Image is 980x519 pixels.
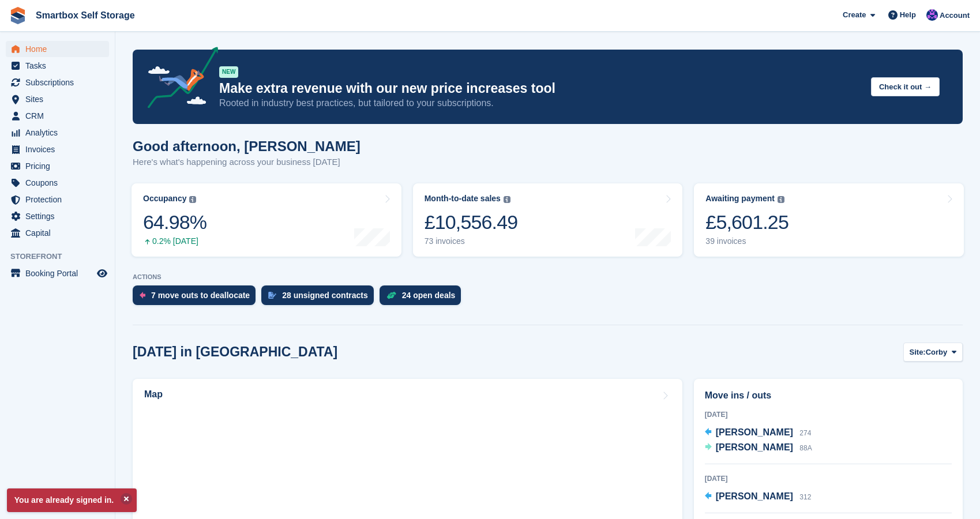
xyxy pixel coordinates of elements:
button: Site: Corby [903,343,963,362]
a: 7 move outs to deallocate [133,285,261,311]
div: [DATE] [705,409,952,420]
span: Corby [926,347,948,358]
a: menu [6,74,109,91]
p: ACTIONS [133,273,963,281]
p: You are already signed in. [7,488,137,512]
span: Site: [910,347,926,358]
img: Mattias Ekendahl [926,9,938,21]
div: 24 open deals [402,291,456,300]
h2: Move ins / outs [705,389,952,403]
img: move_outs_to_deallocate_icon-f764333ba52eb49d3ac5e1228854f67142a1ed5810a6f6cc68b1a99e826820c5.svg [140,292,145,299]
p: Make extra revenue with our new price increases tool [219,80,862,97]
a: menu [6,191,109,208]
div: 0.2% [DATE] [143,236,206,246]
a: [PERSON_NAME] 88A [705,441,812,456]
div: [DATE] [705,473,952,484]
img: price-adjustments-announcement-icon-8257ccfd72463d97f412b2fc003d46551f7dbcb40ab6d574587a9cd5c0d94... [138,47,219,112]
h2: Map [144,389,163,400]
a: Month-to-date sales £10,556.49 73 invoices [413,183,683,257]
a: 24 open deals [380,285,467,311]
span: [PERSON_NAME] [716,442,793,452]
img: icon-info-grey-7440780725fd019a000dd9b08b2336e03edf1995a4989e88bcd33f0948082b44.svg [504,196,510,203]
img: icon-info-grey-7440780725fd019a000dd9b08b2336e03edf1995a4989e88bcd33f0948082b44.svg [189,196,196,203]
span: Help [900,9,916,21]
a: menu [6,175,109,191]
span: 88A [799,444,812,452]
a: menu [6,108,109,124]
span: 274 [799,429,811,437]
a: menu [6,41,109,57]
a: menu [6,58,109,74]
div: 39 invoices [705,236,788,246]
span: Sites [25,91,95,107]
span: Subscriptions [25,74,95,91]
a: Preview store [95,266,109,280]
a: menu [6,91,109,107]
span: Home [25,41,95,57]
h1: Good afternoon, [PERSON_NAME] [133,138,361,154]
a: menu [6,158,109,174]
a: Awaiting payment £5,601.25 39 invoices [694,183,964,257]
img: icon-info-grey-7440780725fd019a000dd9b08b2336e03edf1995a4989e88bcd33f0948082b44.svg [778,196,784,203]
span: Account [940,10,970,21]
div: £5,601.25 [705,210,788,234]
img: contract_signature_icon-13c848040528278c33f63329250d36e43548de30e8caae1d1a13099fd9432cc5.svg [268,292,276,299]
span: [PERSON_NAME] [716,427,793,437]
div: 73 invoices [425,236,518,246]
a: menu [6,208,109,224]
span: Booking Portal [25,265,95,281]
span: Pricing [25,158,95,174]
a: 28 unsigned contracts [261,285,380,311]
span: [PERSON_NAME] [716,491,793,501]
span: CRM [25,108,95,124]
div: Awaiting payment [705,194,775,204]
a: menu [6,265,109,281]
span: Analytics [25,125,95,141]
p: Here's what's happening across your business [DATE] [133,156,361,169]
div: Month-to-date sales [425,194,501,204]
span: Settings [25,208,95,224]
img: stora-icon-8386f47178a22dfd0bd8f6a31ec36ba5ce8667c1dd55bd0f319d3a0aa187defe.svg [9,7,27,24]
div: NEW [219,66,238,78]
span: Capital [25,225,95,241]
a: Smartbox Self Storage [31,6,140,25]
div: 7 move outs to deallocate [151,291,250,300]
span: Create [843,9,866,21]
span: Storefront [10,251,115,262]
span: Protection [25,191,95,208]
div: 28 unsigned contracts [282,291,368,300]
a: menu [6,225,109,241]
img: deal-1b604bf984904fb50ccaf53a9ad4b4a5d6e5aea283cecdc64d6e3604feb123c2.svg [386,291,396,299]
a: Occupancy 64.98% 0.2% [DATE] [132,183,401,257]
a: [PERSON_NAME] 274 [705,426,812,441]
a: menu [6,141,109,157]
a: [PERSON_NAME] 312 [705,490,812,505]
div: £10,556.49 [425,210,518,234]
span: Invoices [25,141,95,157]
span: Coupons [25,175,95,191]
a: menu [6,125,109,141]
p: Rooted in industry best practices, but tailored to your subscriptions. [219,97,862,110]
div: 64.98% [143,210,206,234]
div: Occupancy [143,194,186,204]
button: Check it out → [871,77,940,96]
span: Tasks [25,58,95,74]
span: 312 [799,493,811,501]
h2: [DATE] in [GEOGRAPHIC_DATA] [133,344,337,360]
